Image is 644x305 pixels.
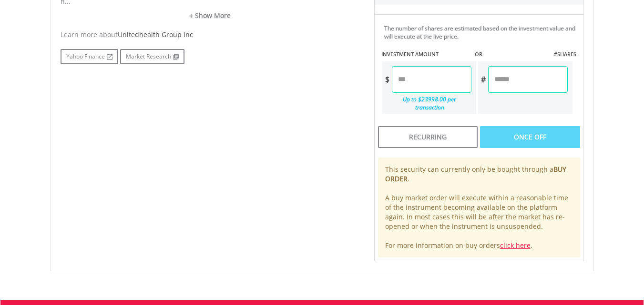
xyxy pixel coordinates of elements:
[478,66,488,93] div: #
[473,50,484,58] label: -OR-
[385,165,566,183] b: BUY ORDER
[381,50,439,58] label: INVESTMENT AMOUNT
[61,30,360,39] div: Learn more about
[61,49,118,64] a: Yahoo Finance
[118,30,193,39] span: Unitedhealth Group Inc
[61,11,360,20] a: + Show More
[384,24,580,40] div: The number of shares are estimated based on the investment value and will execute at the live price.
[378,126,478,148] div: Recurring
[382,66,392,93] div: $
[480,126,580,148] div: Once Off
[554,50,576,58] label: #SHARES
[120,49,184,64] a: Market Research
[500,241,531,250] a: click here
[378,157,580,257] div: This security can currently only be bought through a . A buy market order will execute within a r...
[382,93,472,114] div: Up to $23998.00 per transaction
